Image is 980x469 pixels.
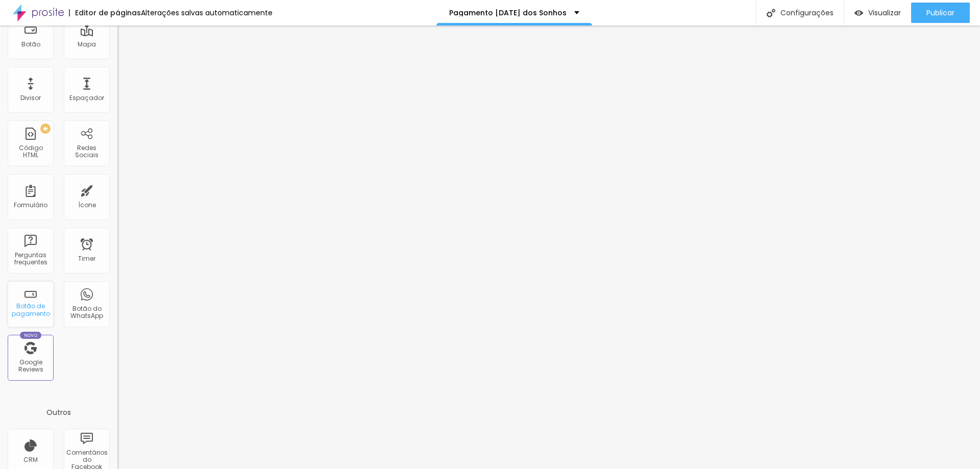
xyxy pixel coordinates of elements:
[10,303,51,317] div: Botão de pagamento
[868,9,901,17] span: Visualizar
[23,456,38,463] div: CRM
[854,9,863,17] img: view-1.svg
[141,9,273,16] div: Alterações salvas automaticamente
[844,3,911,23] button: Visualizar
[14,202,47,209] div: Formulário
[117,26,980,469] iframe: Editor
[69,9,141,16] div: Editor de páginas
[10,144,51,159] div: Código HTML
[10,252,51,266] div: Perguntas frequentes
[20,332,42,339] div: Novo
[78,41,96,48] div: Mapa
[21,41,40,48] div: Botão
[66,144,107,159] div: Redes Sociais
[767,9,775,17] img: Icone
[926,9,954,17] span: Publicar
[449,9,567,16] p: Pagamento [DATE] dos Sonhos
[78,255,95,262] div: Timer
[78,202,96,209] div: Ícone
[10,359,51,374] div: Google Reviews
[20,94,41,102] div: Divisor
[66,305,107,320] div: Botão do WhatsApp
[911,3,970,23] button: Publicar
[69,94,104,102] div: Espaçador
